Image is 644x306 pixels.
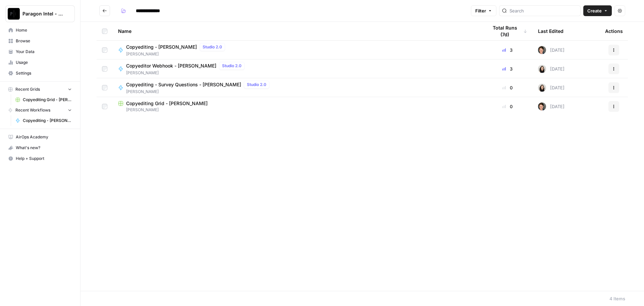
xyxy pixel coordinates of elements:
div: What's new? [6,143,74,153]
div: 0 [488,84,527,91]
button: What's new? [5,142,75,153]
span: Copyediting - [PERSON_NAME] [126,44,197,50]
img: t5ef5oef8zpw1w4g2xghobes91mw [538,84,546,92]
img: t5ef5oef8zpw1w4g2xghobes91mw [538,65,546,73]
input: Search [509,7,578,14]
div: 4 Items [609,295,625,302]
div: Last Edited [538,22,563,40]
div: 3 [488,47,527,53]
span: [PERSON_NAME] [118,107,477,113]
a: AirOps Academy [5,132,75,142]
button: Recent Grids [5,84,75,94]
span: Filter [475,7,486,14]
span: [PERSON_NAME] [126,89,272,95]
span: Your Data [16,49,72,55]
span: Studio 2.0 [203,44,222,50]
a: Settings [5,68,75,79]
div: [DATE] [538,46,565,54]
div: [DATE] [538,65,565,73]
span: Paragon Intel - Copyediting [22,10,63,17]
div: 3 [488,65,527,72]
button: Filter [471,5,496,16]
a: Copyediting - Survey Questions - [PERSON_NAME]Studio 2.0[PERSON_NAME] [118,81,477,95]
img: qw00ik6ez51o8uf7vgx83yxyzow9 [538,102,546,111]
span: Settings [16,70,72,76]
a: Your Data [5,46,75,57]
button: Workspace: Paragon Intel - Copyediting [5,5,75,22]
span: Studio 2.0 [222,63,241,69]
span: [PERSON_NAME] [126,70,247,76]
button: Create [583,5,612,16]
span: Recent Workflows [15,107,50,113]
a: Browse [5,36,75,46]
a: Copyediting Grid - [PERSON_NAME][PERSON_NAME] [118,100,477,113]
button: Recent Workflows [5,105,75,115]
a: Copyediting - [PERSON_NAME] [12,115,75,126]
span: Copyediting - Survey Questions - [PERSON_NAME] [126,81,241,88]
a: Copyediting - [PERSON_NAME]Studio 2.0[PERSON_NAME] [118,43,477,57]
a: Copyeditor Webhook - [PERSON_NAME]Studio 2.0[PERSON_NAME] [118,62,477,76]
span: Studio 2.0 [247,82,266,88]
span: Usage [16,59,72,65]
img: qw00ik6ez51o8uf7vgx83yxyzow9 [538,46,546,54]
div: [DATE] [538,102,565,111]
span: Copyediting Grid - [PERSON_NAME] [126,100,208,107]
a: Home [5,25,75,36]
span: Copyediting Grid - [PERSON_NAME] [23,97,72,103]
span: [PERSON_NAME] [126,51,228,57]
div: [DATE] [538,84,565,92]
span: Create [587,7,602,14]
span: Browse [16,38,72,44]
span: Home [16,27,72,33]
span: Help + Support [16,156,72,162]
span: Copyediting - [PERSON_NAME] [23,118,72,124]
a: Usage [5,57,75,68]
span: Copyeditor Webhook - [PERSON_NAME] [126,62,216,69]
button: Help + Support [5,153,75,164]
button: Go back [99,5,110,16]
div: Name [118,22,477,40]
span: AirOps Academy [16,134,72,140]
span: Recent Grids [15,86,40,92]
div: Total Runs (7d) [488,22,527,40]
div: 0 [488,103,527,110]
a: Copyediting Grid - [PERSON_NAME] [12,94,75,105]
img: Paragon Intel - Copyediting Logo [8,8,20,20]
div: Actions [605,22,623,40]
